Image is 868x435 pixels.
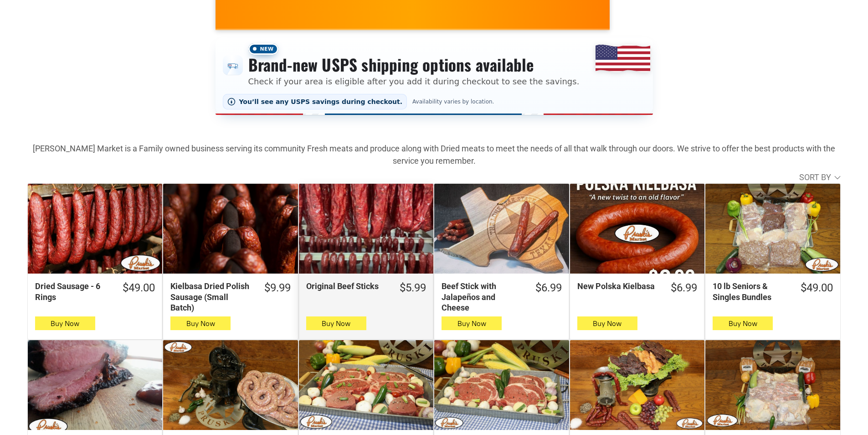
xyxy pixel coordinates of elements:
[299,281,433,295] a: $5.99Original Beef Sticks
[186,319,215,328] span: Buy Now
[306,281,388,291] div: Original Beef Sticks
[729,319,757,328] span: Buy Now
[442,316,502,330] button: Buy Now
[801,281,833,295] div: $49.00
[306,316,366,330] button: Buy Now
[442,281,523,313] div: Beef Stick with Jalapeños and Cheese
[411,98,496,105] span: Availability varies by location.
[570,281,704,295] a: $6.99New Polska Kielbasa
[705,184,840,274] a: 10 lb Seniors &amp; Singles Bundles
[434,281,569,313] a: $6.99Beef Stick with Jalapeños and Cheese
[248,55,580,75] h3: Brand-new USPS shipping options available
[239,98,403,105] span: You’ll see any USPS savings during checkout.
[123,281,155,295] div: $49.00
[35,316,95,330] button: Buy Now
[570,340,704,430] a: Dried Box
[434,184,569,274] a: Beef Stick with Jalapeños and Cheese
[577,281,659,291] div: New Polska Kielbasa
[577,316,637,330] button: Buy Now
[705,281,840,302] a: $49.0010 lb Seniors & Singles Bundles
[28,184,162,274] a: Dried Sausage - 6 Rings
[671,281,697,295] div: $6.99
[570,184,704,274] a: New Polska Kielbasa
[264,281,291,295] div: $9.99
[28,281,162,302] a: $49.00Dried Sausage - 6 Rings
[434,340,569,430] a: 6 – 12 oz Choice Angus Beef Ribeyes
[163,184,298,274] a: Kielbasa Dried Polish Sausage (Small Batch)
[33,144,835,166] strong: [PERSON_NAME] Market is a Family owned business serving its community Fresh meats and produce alo...
[457,319,486,328] span: Buy Now
[216,37,653,115] div: Shipping options announcement
[582,2,761,16] span: [PERSON_NAME] MARKET
[713,316,773,330] button: Buy Now
[248,75,580,88] p: Check if your area is eligible after you add it during checkout to see the savings.
[163,281,298,313] a: $9.99Kielbasa Dried Polish Sausage (Small Batch)
[248,43,278,55] span: New
[35,281,111,302] div: Dried Sausage - 6 Rings
[51,319,79,328] span: Buy Now
[28,340,162,430] a: Smoked, Fully Cooked Beef Brisket
[322,319,350,328] span: Buy Now
[400,281,426,295] div: $5.99
[713,281,788,302] div: 10 lb Seniors & Singles Bundles
[163,340,298,430] a: 6 lbs - “Da” Best Fresh Polish Wedding Sausage
[705,340,840,430] a: 20 lbs Bar B Que Bundle
[170,281,252,313] div: Kielbasa Dried Polish Sausage (Small Batch)
[593,319,621,328] span: Buy Now
[170,316,231,330] button: Buy Now
[299,340,433,430] a: The Ultimate Texas Steak Box
[535,281,562,295] div: $6.99
[299,184,433,274] a: Original Beef Sticks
